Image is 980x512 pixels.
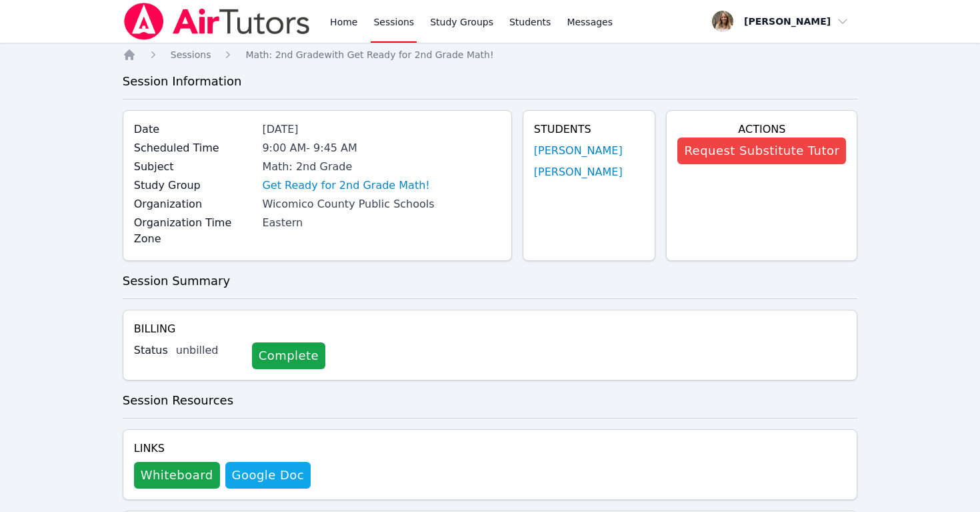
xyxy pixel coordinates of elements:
[262,215,500,231] div: Eastern
[123,48,858,61] nav: Breadcrumb
[123,391,858,410] h3: Session Resources
[262,140,500,156] div: 9:00 AM - 9:45 AM
[245,49,493,60] span: Math: 2nd Grade with Get Ready for 2nd Grade Math!
[171,49,211,60] span: Sessions
[677,138,846,164] button: Request Substitute Tutor
[262,196,500,212] div: Wicomico County Public Schools
[677,121,846,138] h4: Actions
[252,342,325,369] a: Complete
[176,342,241,358] div: unbilled
[123,272,858,290] h3: Session Summary
[534,121,645,138] h4: Students
[123,72,858,91] h3: Session Information
[134,140,255,156] label: Scheduled Time
[134,321,847,337] h4: Billing
[134,215,255,247] label: Organization Time Zone
[123,3,311,40] img: Air Tutors
[262,178,429,194] a: Get Ready for 2nd Grade Math!
[134,196,255,212] label: Organization
[134,342,168,358] label: Status
[134,178,255,194] label: Study Group
[262,159,500,175] div: Math: 2nd Grade
[171,48,211,61] a: Sessions
[134,159,255,175] label: Subject
[534,143,623,159] a: [PERSON_NAME]
[534,164,623,180] a: [PERSON_NAME]
[245,48,493,61] a: Math: 2nd Gradewith Get Ready for 2nd Grade Math!
[225,462,311,489] a: Google Doc
[262,121,500,138] div: [DATE]
[567,15,613,29] span: Messages
[134,441,311,457] h4: Links
[134,121,255,138] label: Date
[134,462,220,489] button: Whiteboard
